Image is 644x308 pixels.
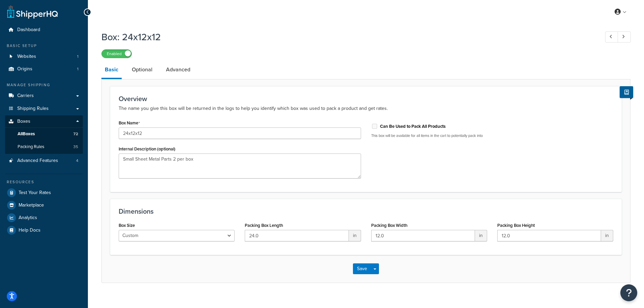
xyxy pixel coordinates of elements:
[119,95,613,102] h3: Overview
[76,158,78,164] span: 4
[128,62,156,78] a: Optional
[17,158,58,164] span: Advanced Features
[119,223,135,228] label: Box Size
[17,66,32,72] span: Origins
[19,190,51,196] span: Test Your Rates
[101,30,593,44] h1: Box: 24x12x12
[618,31,631,43] a: Next Record
[601,230,613,241] span: in
[19,215,37,221] span: Analytics
[5,63,83,75] li: Origins
[349,230,361,241] span: in
[5,43,83,49] div: Basic Setup
[17,27,40,33] span: Dashboard
[77,54,78,60] span: 1
[5,155,83,167] a: Advanced Features4
[19,228,41,233] span: Help Docs
[5,63,83,75] a: Origins1
[5,128,83,140] a: AllBoxes72
[5,155,83,167] li: Advanced Features
[73,144,78,150] span: 35
[5,199,83,211] a: Marketplace
[163,62,194,78] a: Advanced
[119,104,613,113] p: The name you give this box will be returned in the logs to help you identify which box was used t...
[5,50,83,63] a: Websites1
[5,50,83,63] li: Websites
[5,141,83,153] li: Packing Rules
[5,82,83,88] div: Manage Shipping
[102,50,132,58] label: Enabled
[73,131,78,137] span: 72
[77,66,78,72] span: 1
[17,93,34,99] span: Carriers
[371,124,378,129] input: This option can't be selected because the box is assigned to a dimensional rule
[5,224,83,236] a: Help Docs
[119,146,175,151] label: Internal Description (optional)
[119,153,361,179] textarea: Small Sheet Metal Parts 2 per box
[5,90,83,102] a: Carriers
[5,212,83,224] a: Analytics
[5,102,83,115] a: Shipping Rules
[19,203,44,208] span: Marketplace
[620,86,633,98] button: Show Help Docs
[497,223,535,228] label: Packing Box Height
[17,54,36,60] span: Websites
[605,31,618,43] a: Previous Record
[5,115,83,154] li: Boxes
[5,187,83,199] a: Test Your Rates
[101,62,122,79] a: Basic
[475,230,487,241] span: in
[371,223,407,228] label: Packing Box Width
[353,263,371,274] button: Save
[371,133,614,138] p: This box will be available for all items in the cart to potentially pack into
[245,223,283,228] label: Packing Box Length
[17,106,49,112] span: Shipping Rules
[5,24,83,36] a: Dashboard
[5,115,83,128] a: Boxes
[5,141,83,153] a: Packing Rules35
[17,119,30,124] span: Boxes
[380,123,446,129] label: Can Be Used to Pack All Products
[119,208,613,215] h3: Dimensions
[18,131,35,137] span: All Boxes
[18,144,44,150] span: Packing Rules
[620,284,637,301] button: Open Resource Center
[119,120,140,126] label: Box Name
[5,179,83,185] div: Resources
